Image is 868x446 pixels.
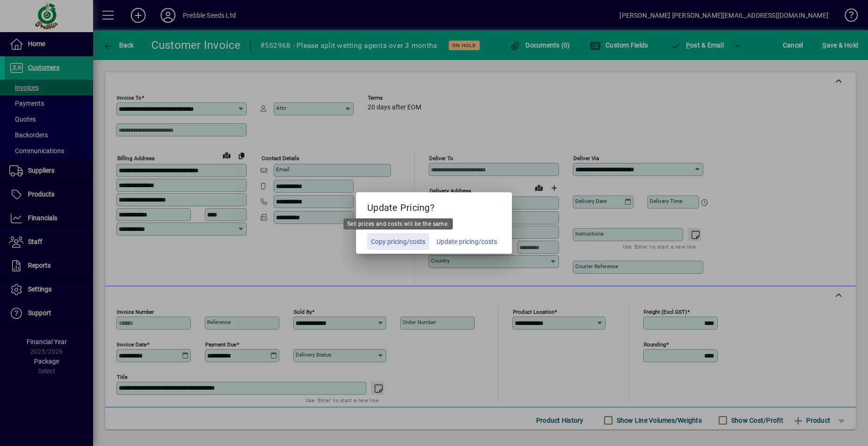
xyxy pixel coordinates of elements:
[371,237,425,247] span: Copy pricing/costs
[343,218,453,230] div: Sell prices and costs will be the same.
[433,233,501,250] button: Update pricing/costs
[367,233,429,250] button: Copy pricing/costs
[437,237,497,247] span: Update pricing/costs
[356,192,512,219] h5: Update Pricing?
